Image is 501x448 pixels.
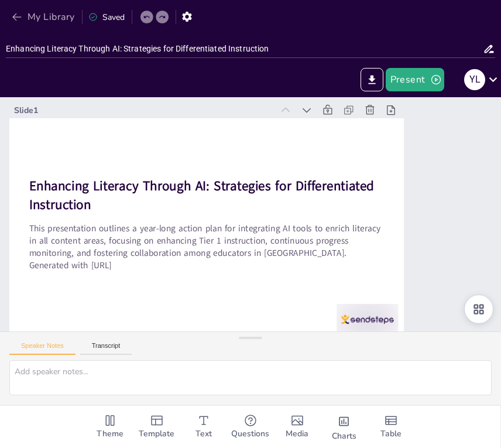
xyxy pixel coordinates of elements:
[9,8,80,26] button: My Library
[386,68,444,91] button: Present
[6,40,483,57] input: Insert title
[368,406,414,448] div: Add a table
[29,222,385,259] p: This presentation outlines a year-long action plan for integrating AI tools to enrich literacy in...
[14,105,273,116] div: Slide 1
[361,68,383,91] button: Export to PowerPoint
[227,406,274,448] div: Get real-time input from your audience
[464,69,485,90] div: Y L
[380,428,402,440] span: Table
[286,428,308,440] span: Media
[88,12,125,23] div: Saved
[29,259,385,271] p: Generated with [URL]
[195,428,212,440] span: Text
[231,428,269,440] span: Questions
[133,406,180,448] div: Add ready made slides
[332,430,356,443] span: Charts
[87,406,133,448] div: Change the overall theme
[9,342,76,355] button: Speaker Notes
[464,68,485,91] button: Y L
[139,428,174,440] span: Template
[274,406,321,448] div: Add images, graphics, shapes or video
[180,406,227,448] div: Add text boxes
[321,406,368,448] div: Add charts and graphs
[29,177,374,213] strong: Enhancing Literacy Through AI: Strategies for Differentiated Instruction
[80,342,132,355] button: Transcript
[97,428,123,440] span: Theme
